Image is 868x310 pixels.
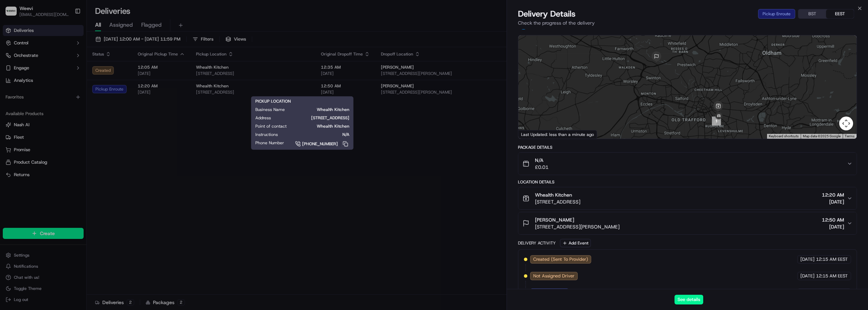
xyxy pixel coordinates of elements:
span: PICKUP LOCATION [255,98,291,104]
div: Start new chat [31,66,114,73]
span: Knowledge Base [14,155,53,162]
span: • [58,107,60,113]
a: Terms (opens in new tab) [845,134,854,138]
span: [STREET_ADDRESS] [282,115,349,121]
img: 1736555255976-a54dd68f-1ca7-489b-9aae-adbdc363a1c4 [14,126,19,132]
button: BST [798,9,826,18]
div: Last Updated: less than a minute ago [518,130,597,139]
span: [DATE] [800,256,815,262]
span: Phone Number [255,140,284,146]
span: Map data ©2025 Google [803,134,841,138]
span: • [58,126,60,131]
img: Elie Habka [7,101,18,112]
span: [PHONE_NUMBER] [302,141,338,147]
a: 📗Knowledge Base [4,152,56,164]
div: We're available if you need us! [31,73,95,78]
img: 8571987876998_91fb9ceb93ad5c398215_72.jpg [15,66,27,78]
span: [PERSON_NAME] [22,107,56,113]
button: Add Event [560,239,591,247]
span: [STREET_ADDRESS][PERSON_NAME] [535,223,620,230]
img: 1736555255976-a54dd68f-1ca7-489b-9aae-adbdc363a1c4 [7,66,19,78]
span: £0.01 [535,164,548,171]
a: 💻API Documentation [56,152,114,164]
img: Nash [7,7,21,20]
button: Start new chat [118,68,126,76]
div: Past conversations [7,90,46,95]
span: 12:15 AM EEST [816,273,848,279]
span: Instructions [255,132,278,137]
button: Map camera controls [839,117,853,130]
span: Address [255,115,271,121]
span: Delivery Details [518,8,576,19]
button: See details [674,295,703,304]
span: Whealth Kitchen [535,191,572,198]
span: Created (Sent To Provider) [533,256,588,262]
button: Keyboard shortcuts [769,134,799,139]
a: Open this area in Google Maps (opens a new window) [520,130,543,139]
button: Whealth Kitchen[STREET_ADDRESS]12:20 AM[DATE] [518,187,857,209]
span: [PERSON_NAME] [535,216,574,223]
span: N/A [289,132,349,137]
span: [DATE] [61,107,76,113]
p: Check the progress of the delivery [518,19,857,26]
span: Not Assigned Driver [533,273,575,279]
img: Google [520,130,543,139]
div: 📗 [7,155,12,161]
span: 12:15 AM EEST [816,256,848,262]
div: Package Details [518,145,857,150]
span: Point of contact [255,123,287,129]
span: [DATE] [822,198,844,205]
div: 1 [709,114,724,128]
a: Powered byPylon [49,171,84,177]
span: N/A [535,157,548,164]
div: Location Details [518,179,857,185]
span: Whealth Kitchen [296,107,349,112]
span: [PERSON_NAME] [22,126,56,131]
span: [STREET_ADDRESS] [535,198,580,205]
span: Whealth Kitchen [298,123,349,129]
span: Pylon [69,172,84,177]
span: [DATE] [800,273,815,279]
span: 12:20 AM [822,191,844,198]
button: EEST [826,9,854,18]
button: N/A£0.01 [518,153,857,175]
span: [DATE] [61,126,76,131]
a: [PHONE_NUMBER] [295,140,349,148]
div: 💻 [59,155,64,161]
span: Business Name [255,107,285,112]
span: 12:50 AM [822,216,844,223]
input: Got a question? Start typing here... [18,44,125,52]
span: API Documentation [66,155,111,162]
div: Delivery Activity [518,240,556,246]
span: [DATE] [822,223,844,230]
p: Welcome 👋 [7,27,126,38]
button: [PERSON_NAME][STREET_ADDRESS][PERSON_NAME]12:50 AM[DATE] [518,212,857,234]
img: Asif Zaman Khan [7,119,18,130]
button: See all [108,88,126,97]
